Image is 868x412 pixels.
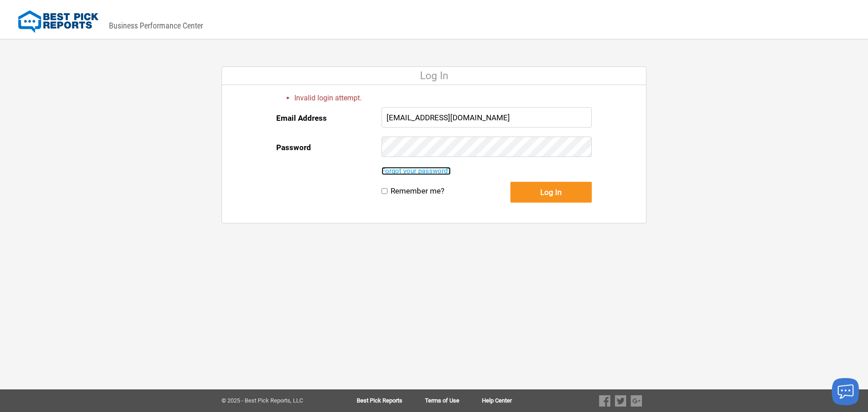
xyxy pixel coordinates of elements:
[382,167,451,175] a: Forgot your password?
[222,67,646,85] div: Log In
[18,10,99,33] img: Best Pick Reports Logo
[425,398,482,404] a: Terms of Use
[391,186,444,196] label: Remember me?
[294,93,592,103] li: Invalid login attempt.
[510,182,592,203] button: Log In
[832,378,859,405] button: Launch chat
[222,398,328,404] div: © 2025 - Best Pick Reports, LLC
[357,398,425,404] a: Best Pick Reports
[276,137,311,158] label: Password
[276,107,327,129] label: Email Address
[482,398,512,404] a: Help Center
